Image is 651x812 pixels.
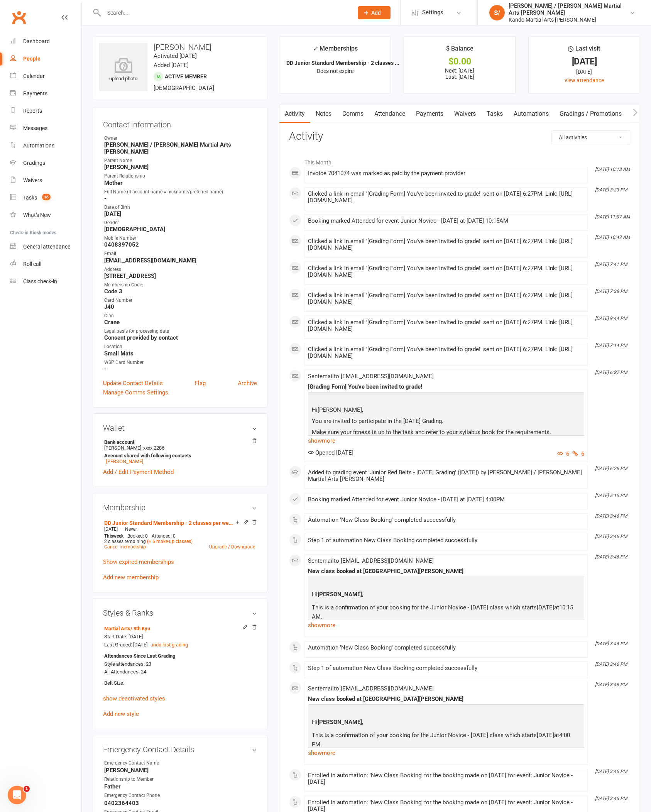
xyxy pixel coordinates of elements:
a: view attendance [565,77,604,83]
i: [DATE] 6:26 PM [595,466,627,471]
a: General attendance kiosk mode [10,238,81,255]
span: Hi [312,406,318,413]
strong: [EMAIL_ADDRESS][DOMAIN_NAME] [104,257,257,264]
a: Flag [195,379,206,388]
a: Add new membership [103,574,159,581]
span: Last Graded: [DATE] [104,642,147,648]
div: Roll call [23,261,41,267]
div: Booking marked Attended for event Junior Novice - [DATE] at [DATE] 10:15AM [308,218,584,224]
div: Address [104,266,257,273]
a: Martial Arts [104,626,150,631]
div: Mobile Number [104,235,257,242]
input: Search... [101,7,348,18]
div: Parent Name [104,157,257,164]
a: Clubworx [9,8,29,27]
button: 6 [557,449,569,458]
a: Show expired memberships [103,558,174,565]
a: show more [308,435,584,446]
a: Class kiosk mode [10,273,81,290]
a: Cancel membership [104,544,146,550]
button: Add [358,6,391,19]
a: Tasks 36 [10,189,81,206]
div: Payments [23,90,47,96]
strong: [STREET_ADDRESS] [104,272,257,279]
b: [PERSON_NAME] [318,591,362,598]
a: Gradings / Promotions [554,105,627,123]
li: This Month [289,154,630,167]
li: [PERSON_NAME] [103,438,257,465]
span: Never [125,526,137,532]
strong: [DATE] [104,210,257,217]
span: 1 [24,786,30,792]
span: 2 classes remaining [104,539,146,544]
div: Memberships [313,44,358,58]
div: Membership Code: [104,281,257,289]
a: People [10,50,81,68]
span: xxxx 2286 [143,445,164,451]
div: Clan [104,312,257,320]
span: / 9th Kyu [130,626,150,631]
a: Roll call [10,255,81,273]
div: Clicked a link in email '[Grading Form] You've been invited to grade!' sent on [DATE] 6:27PM. Lin... [308,346,584,359]
strong: [DEMOGRAPHIC_DATA] [104,226,257,233]
a: (+ 6 make-up classes) [147,539,193,544]
strong: [PERSON_NAME] / [PERSON_NAME] Martial Arts [PERSON_NAME] [104,141,257,155]
i: [DATE] 10:13 AM [595,167,630,172]
strong: J40 [104,303,257,310]
span: Sent email to [EMAIL_ADDRESS][DOMAIN_NAME] [308,557,434,564]
div: Clicked a link in email '[Grading Form] You've been invited to grade!' sent on [DATE] 6:27PM. Lin... [308,319,584,332]
div: S/ [489,5,505,20]
h3: Emergency Contact Details [103,745,257,754]
a: Payments [411,105,449,123]
a: Upgrade / Downgrade [209,544,255,550]
span: This [104,533,113,539]
strong: 0402364403 [104,800,257,807]
div: — [102,526,257,532]
h3: [PERSON_NAME] [99,43,261,51]
span: , [362,406,363,413]
a: Update Contact Details [103,379,163,388]
a: show more [308,620,584,631]
span: at [554,604,559,611]
strong: DD Junior Standard Membership - 2 classes ... [286,60,399,66]
span: Make sure your fitness is up to the task and refer to your syllabus book for the requirements. [312,429,551,436]
a: Messages [10,120,81,137]
div: [DATE] [536,68,633,76]
a: What's New [10,206,81,224]
span: Does not expire [317,68,353,74]
p: This is a confirmation of your booking for the Junior Novice - [DATE] [DATE] 10:15 AM. [310,603,582,623]
a: Waivers [10,172,81,189]
div: Full Name (If account name = nickname/preferred name) [104,188,257,196]
strong: Bank account [104,439,253,445]
i: [DATE] 5:15 PM [595,493,627,498]
a: DD Junior Standard Membership - 2 classes per week [3] [104,520,235,526]
span: [DEMOGRAPHIC_DATA] [154,85,214,91]
i: [DATE] 3:46 PM [595,534,627,539]
a: Add / Edit Payment Method [103,467,174,477]
strong: [PERSON_NAME] [104,767,257,774]
div: Waivers [23,177,42,183]
span: class which starts [490,732,537,739]
i: [DATE] 10:47 AM [595,235,630,240]
div: Invoice 7041074 was marked as paid by the payment provider [308,170,584,177]
div: Owner [104,135,257,142]
div: $ Balance [446,44,473,58]
a: Manage Comms Settings [103,388,168,397]
b: [PERSON_NAME] [318,719,362,726]
a: Tasks [481,105,508,123]
a: Automations [10,137,81,154]
a: Dashboard [10,33,81,50]
div: People [23,56,41,62]
button: undo last grading [150,641,188,649]
div: Card Number [104,297,257,304]
time: Activated [DATE] [154,52,197,59]
p: Next: [DATE] Last: [DATE] [411,68,508,80]
a: Automations [508,105,554,123]
span: [PERSON_NAME] [318,406,362,413]
div: Step 1 of automation New Class Booking completed successfully [308,665,584,672]
div: week [102,533,125,539]
iframe: Intercom live chat [8,786,26,804]
div: Kando Martial Arts [PERSON_NAME] [509,16,629,23]
strong: 0408397052 [104,241,257,248]
div: $0.00 [411,58,508,66]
